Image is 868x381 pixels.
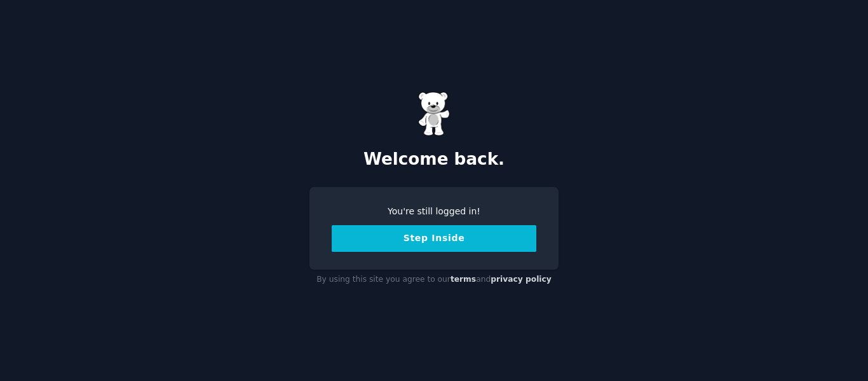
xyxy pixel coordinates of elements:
div: You're still logged in! [332,205,536,218]
button: Step Inside [332,225,536,252]
img: Gummy Bear [418,92,450,136]
a: Step Inside [332,233,536,243]
a: privacy policy [491,275,552,284]
div: By using this site you agree to our and [309,270,559,290]
h2: Welcome back. [309,149,559,170]
a: terms [451,275,476,284]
